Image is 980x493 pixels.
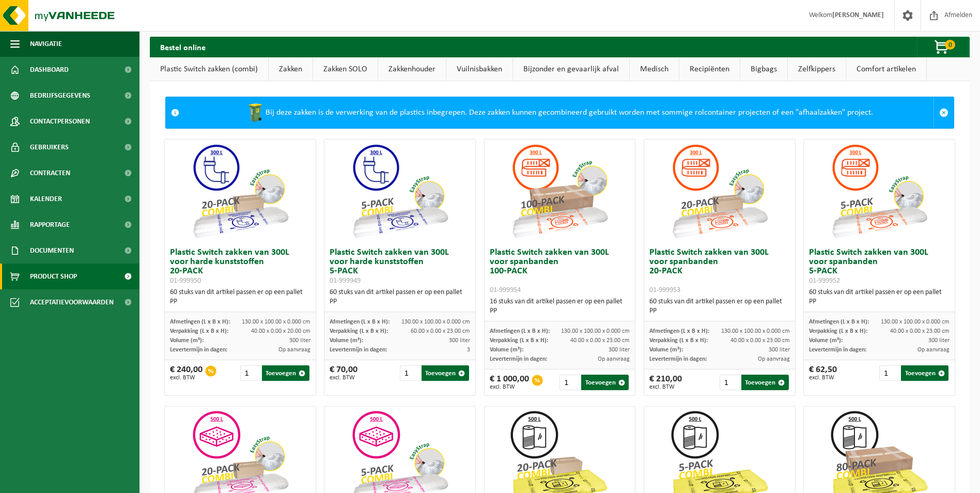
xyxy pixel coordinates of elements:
[330,288,470,306] div: 60 stuks van dit artikel passen er op een pallet
[649,306,790,316] div: PP
[630,57,679,81] a: Medisch
[668,140,771,243] img: 01-999953
[269,57,313,81] a: Zakken
[240,365,261,381] input: 1
[170,347,227,353] span: Levertermijn in dagen:
[30,186,62,212] span: Kalender
[411,328,470,334] span: 60.00 x 0.00 x 23.00 cm
[30,212,70,238] span: Rapportage
[934,97,954,128] a: Sluit melding
[330,328,388,334] span: Verpakking (L x B x H):
[378,57,446,81] a: Zakkenhouder
[649,384,682,390] span: excl. BTW
[649,337,708,344] span: Verpakking (L x B x H):
[422,365,469,381] button: Toevoegen
[289,337,310,344] span: 300 liter
[740,57,787,81] a: Bigbags
[649,248,790,295] h3: Plastic Switch zakken van 300L voor spanbanden 20-PACK
[809,375,837,381] span: excl. BTW
[649,297,790,316] div: 60 stuks van dit artikel passen er op een pallet
[649,356,707,362] span: Levertermijn in dagen:
[721,328,790,334] span: 130.00 x 100.00 x 0.000 cm
[30,31,62,57] span: Navigatie
[170,248,310,285] h3: Plastic Switch zakken van 300L voor harde kunststoffen 20-PACK
[30,134,69,160] span: Gebruikers
[490,328,550,334] span: Afmetingen (L x B x H):
[170,328,228,334] span: Verpakking (L x B x H):
[278,347,310,353] span: Op aanvraag
[928,337,950,344] span: 300 liter
[242,319,310,325] span: 130.00 x 100.00 x 0.000 cm
[490,375,529,390] div: € 1 000,00
[170,277,201,285] span: 01-999950
[490,286,521,294] span: 01-999954
[730,337,790,344] span: 40.00 x 0.00 x 23.00 cm
[330,248,470,285] h3: Plastic Switch zakken van 300L voor harde kunststoffen 5-PACK
[30,83,90,109] span: Bedrijfsgegevens
[170,288,310,306] div: 60 stuks van dit artikel passen er op een pallet
[879,365,900,381] input: 1
[809,288,950,306] div: 60 stuks van dit artikel passen er op een pallet
[945,40,955,50] span: 0
[170,319,230,325] span: Afmetingen (L x B x H):
[809,297,950,306] div: PP
[769,347,790,353] span: 300 liter
[559,375,580,390] input: 1
[30,109,90,134] span: Contactpersonen
[809,328,867,334] span: Verpakking (L x B x H):
[330,347,387,353] span: Levertermijn in dagen:
[313,57,378,81] a: Zakken SOLO
[649,347,683,353] span: Volume (m³):
[508,140,611,243] img: 01-999954
[150,57,268,81] a: Plastic Switch zakken (combi)
[330,277,361,285] span: 01-999949
[788,57,846,81] a: Zelfkippers
[890,328,950,334] span: 40.00 x 0.00 x 23.00 cm
[330,297,470,306] div: PP
[467,347,470,353] span: 3
[598,356,630,362] span: Op aanvraag
[330,337,363,344] span: Volume (m³):
[649,328,709,334] span: Afmetingen (L x B x H):
[609,347,630,353] span: 300 liter
[649,286,680,294] span: 01-999953
[189,140,292,243] img: 01-999950
[917,37,969,57] button: 0
[917,347,950,353] span: Op aanvraag
[828,140,931,243] img: 01-999952
[490,306,630,316] div: PP
[30,160,70,186] span: Contracten
[262,365,309,381] button: Toevoegen
[490,297,630,316] div: 16 stuks van dit artikel passen er op een pallet
[30,57,69,83] span: Dashboard
[245,102,266,123] img: WB-0240-HPE-GN-50.png
[741,375,789,390] button: Toevoegen
[30,289,114,315] span: Acceptatievoorwaarden
[679,57,740,81] a: Recipiënten
[561,328,630,334] span: 130.00 x 100.00 x 0.000 cm
[809,347,866,353] span: Levertermijn in dagen:
[401,319,470,325] span: 130.00 x 100.00 x 0.000 cm
[30,264,77,289] span: Product Shop
[150,37,216,57] h2: Bestel online
[490,248,630,295] h3: Plastic Switch zakken van 300L voor spanbanden 100-PACK
[809,365,837,381] div: € 62,50
[649,375,682,390] div: € 210,00
[184,97,934,128] div: Bij deze zakken is de verwerking van de plastics inbegrepen. Deze zakken kunnen gecombineerd gebr...
[400,365,421,381] input: 1
[513,57,629,81] a: Bijzonder en gevaarlijk afval
[758,356,790,362] span: Op aanvraag
[446,57,512,81] a: Vuilnisbakken
[881,319,950,325] span: 130.00 x 100.00 x 0.000 cm
[330,365,357,381] div: € 70,00
[170,337,204,344] span: Volume (m³):
[330,319,390,325] span: Afmetingen (L x B x H):
[720,375,740,390] input: 1
[490,356,547,362] span: Levertermijn in dagen:
[832,11,884,19] strong: [PERSON_NAME]
[170,375,203,381] span: excl. BTW
[809,248,950,285] h3: Plastic Switch zakken van 300L voor spanbanden 5-PACK
[30,238,74,264] span: Documenten
[251,328,310,334] span: 40.00 x 0.00 x 20.00 cm
[490,384,529,390] span: excl. BTW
